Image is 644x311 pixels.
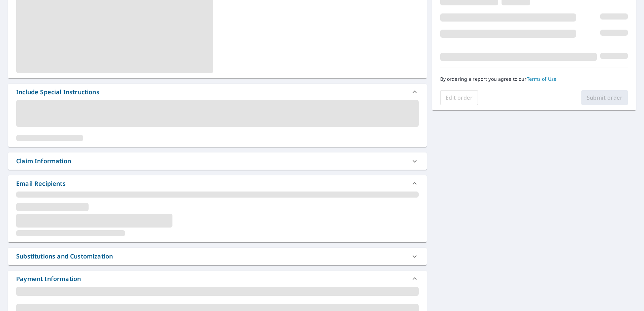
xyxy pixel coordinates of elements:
div: Payment Information [16,274,81,283]
div: Email Recipients [8,175,427,192]
p: By ordering a report you agree to our [440,76,628,82]
div: Substitutions and Customization [16,252,113,261]
div: Claim Information [8,152,427,170]
div: Include Special Instructions [16,88,99,97]
a: Terms of Use [527,76,557,82]
div: Claim Information [16,157,71,166]
div: Substitutions and Customization [8,248,427,265]
div: Payment Information [8,271,427,287]
div: Include Special Instructions [8,84,427,100]
div: Email Recipients [16,179,66,188]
